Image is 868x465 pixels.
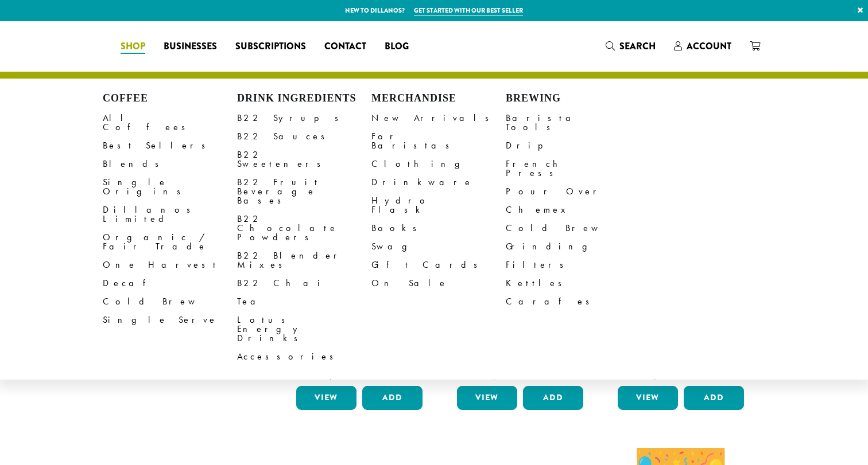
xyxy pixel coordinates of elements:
[293,200,425,381] a: Bodum Electric Milk Frother $30.00
[371,237,506,256] a: Swag
[371,256,506,274] a: Gift Cards
[237,347,371,366] a: Accessories
[237,292,371,311] a: Tea
[103,92,237,105] h4: Coffee
[103,311,237,329] a: Single Serve
[371,274,506,292] a: On Sale
[506,292,640,311] a: Carafes
[121,40,145,54] span: Shop
[684,386,744,410] button: Add
[618,386,678,410] a: View
[457,386,517,410] a: View
[237,109,371,127] a: B22 Syrups
[371,127,506,155] a: For Baristas
[235,40,306,54] span: Subscriptions
[296,386,356,410] a: View
[385,40,409,54] span: Blog
[103,136,237,155] a: Best Sellers
[371,92,506,105] h4: Merchandise
[237,274,371,292] a: B22 Chai
[506,136,640,155] a: Drip
[164,40,217,54] span: Businesses
[111,37,154,56] a: Shop
[454,200,586,381] a: Bodum Electric Water Kettle $25.00
[103,109,237,136] a: All Coffees
[103,256,237,274] a: One Harvest
[506,155,640,182] a: French Press
[237,173,371,210] a: B22 Fruit Beverage Bases
[523,386,583,410] button: Add
[371,219,506,237] a: Books
[506,274,640,292] a: Kettles
[506,109,640,136] a: Barista Tools
[103,292,237,311] a: Cold Brew
[237,247,371,274] a: B22 Blender Mixes
[506,219,640,237] a: Cold Brew
[506,237,640,256] a: Grinding
[237,210,371,247] a: B22 Chocolate Powders
[506,182,640,201] a: Pour Over
[237,311,371,347] a: Lotus Energy Drinks
[506,92,640,105] h4: Brewing
[596,37,665,56] a: Search
[237,146,371,173] a: B22 Sweeteners
[506,256,640,274] a: Filters
[237,92,371,105] h4: Drink Ingredients
[371,173,506,192] a: Drinkware
[371,109,506,127] a: New Arrivals
[103,274,237,292] a: Decaf
[414,6,523,15] a: Get started with our best seller
[615,200,747,381] a: Bodum Handheld Milk Frother $10.00
[362,386,423,410] button: Add
[687,40,731,53] span: Account
[103,155,237,173] a: Blends
[103,201,237,228] a: Dillanos Limited
[371,192,506,219] a: Hydro Flask
[506,201,640,219] a: Chemex
[103,173,237,201] a: Single Origins
[324,40,366,54] span: Contact
[237,127,371,146] a: B22 Sauces
[619,40,656,53] span: Search
[103,228,237,256] a: Organic / Fair Trade
[371,155,506,173] a: Clothing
